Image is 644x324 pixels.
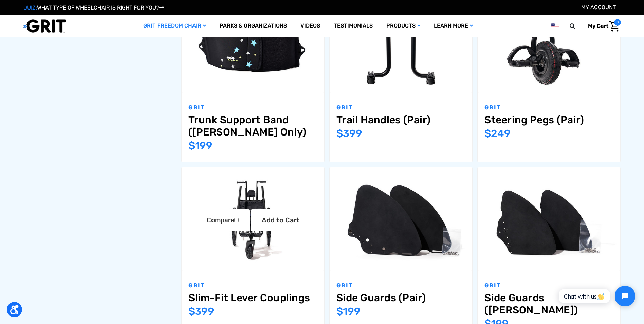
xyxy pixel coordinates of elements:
[23,19,66,33] img: GRIT All-Terrain Wheelchair and Mobility Equipment
[188,292,317,304] a: Slim-Fit Lever Couplings,$399.00
[136,15,213,37] a: GRIT Freedom Chair
[484,114,613,126] a: Steering Pegs (Pair),$249.00
[188,103,317,112] p: GRIT
[188,305,214,318] span: $399
[336,103,465,112] p: GRIT
[213,15,294,37] a: Parks & Organizations
[484,281,613,290] p: GRIT
[336,127,362,140] span: $399
[336,292,465,304] a: Side Guards (Pair),$199.00
[182,172,324,267] img: Slim-Fit Lever Couplings
[188,281,317,290] p: GRIT
[234,218,239,222] input: Compare
[330,172,472,267] img: GRIT Side Guards: pair of side guards and hardware to attach to GRIT Freedom Chair, to protect cl...
[478,172,620,267] img: GRIT Junior Side Guards: pair of side guards and hardware to attach to GRIT Junior, to protect cl...
[188,114,317,138] a: Trunk Support Band (GRIT Jr. Only),$199.00
[336,114,465,126] a: Trail Handles (Pair),$399.00
[182,167,324,271] a: Slim-Fit Lever Couplings,$399.00
[551,22,559,30] img: us.png
[573,19,583,33] input: Search
[330,167,472,271] a: Side Guards (Pair),$199.00
[484,292,613,316] a: Side Guards (GRIT Jr.),$199.00
[588,23,608,29] span: My Cart
[427,15,480,37] a: Learn More
[478,167,620,271] a: Side Guards (GRIT Jr.),$199.00
[609,21,619,32] img: Cart
[551,280,641,312] iframe: Tidio Chat
[336,281,465,290] p: GRIT
[614,19,621,26] span: 0
[23,4,164,11] a: QUIZ:WHAT TYPE OF WHEELCHAIR IS RIGHT FOR YOU?
[484,103,613,112] p: GRIT
[336,305,361,318] span: $199
[380,15,427,37] a: Products
[583,19,621,33] a: Cart with 0 items
[251,209,310,231] a: Add to Cart
[196,209,250,231] label: Compare
[484,127,511,140] span: $249
[581,4,616,11] a: Account
[327,15,380,37] a: Testimonials
[188,140,213,152] span: $199
[23,4,37,11] span: QUIZ:
[294,15,327,37] a: Videos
